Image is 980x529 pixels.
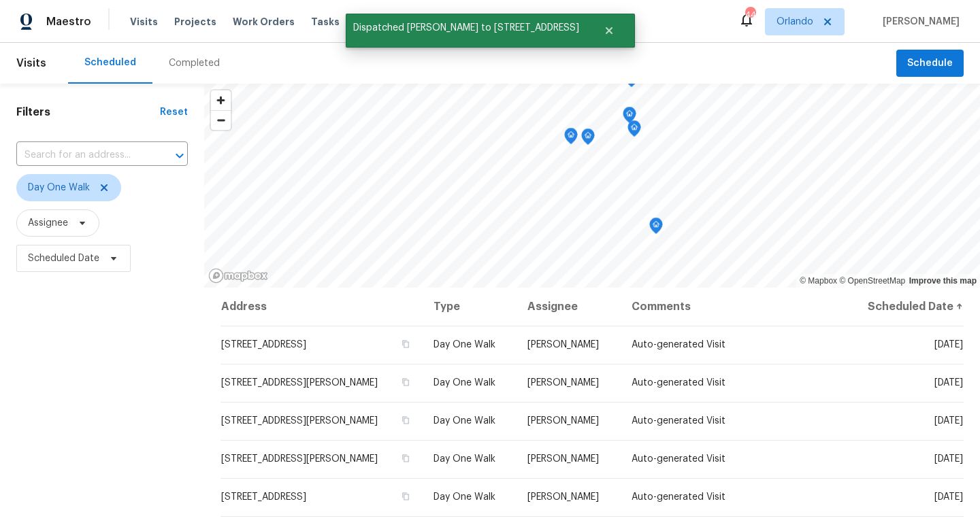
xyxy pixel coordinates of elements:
[777,15,813,29] span: Orlando
[160,105,188,119] div: Reset
[130,15,158,29] span: Visits
[169,56,220,70] div: Completed
[211,90,231,110] button: Zoom in
[527,416,599,426] span: [PERSON_NAME]
[233,15,295,29] span: Work Orders
[632,454,725,464] span: Auto-generated Visit
[934,340,963,349] span: [DATE]
[208,268,268,284] a: Mapbox homepage
[221,340,306,349] span: [STREET_ADDRESS]
[399,452,412,464] button: Copy Address
[909,276,977,286] a: Improve this map
[632,340,725,349] span: Auto-generated Visit
[800,276,837,286] a: Mapbox
[627,120,641,141] div: Map marker
[434,416,495,426] span: Day One Walk
[844,288,964,326] th: Scheduled Date ↑
[527,340,599,349] span: [PERSON_NAME]
[16,105,160,119] h1: Filters
[527,454,599,464] span: [PERSON_NAME]
[632,416,725,426] span: Auto-generated Visit
[84,56,136,69] div: Scheduled
[211,111,231,130] span: Zoom out
[28,216,68,230] span: Assignee
[28,252,99,265] span: Scheduled Date
[221,454,378,464] span: [STREET_ADDRESS][PERSON_NAME]
[623,107,636,128] div: Map marker
[632,378,725,388] span: Auto-generated Visit
[311,17,340,27] span: Tasks
[346,14,587,42] span: Dispatched [PERSON_NAME] to [STREET_ADDRESS]
[204,84,980,288] canvas: Map
[399,414,412,426] button: Copy Address
[174,15,216,29] span: Projects
[16,48,46,78] span: Visits
[170,146,189,165] button: Open
[934,454,963,464] span: [DATE]
[28,181,90,194] span: Day One Walk
[934,378,963,388] span: [DATE]
[907,55,953,72] span: Schedule
[434,454,495,464] span: Day One Walk
[46,15,91,29] span: Maestro
[632,492,725,502] span: Auto-generated Visit
[581,129,595,150] div: Map marker
[221,416,378,426] span: [STREET_ADDRESS][PERSON_NAME]
[621,288,844,326] th: Comments
[399,490,412,502] button: Copy Address
[221,492,306,502] span: [STREET_ADDRESS]
[434,492,495,502] span: Day One Walk
[211,110,231,130] button: Zoom out
[220,288,423,326] th: Address
[934,492,963,502] span: [DATE]
[221,378,378,388] span: [STREET_ADDRESS][PERSON_NAME]
[16,145,150,166] input: Search for an address...
[587,17,632,44] button: Close
[934,416,963,426] span: [DATE]
[564,128,578,149] div: Map marker
[839,276,905,286] a: OpenStreetMap
[896,50,964,78] button: Schedule
[527,378,599,388] span: [PERSON_NAME]
[399,338,412,350] button: Copy Address
[527,492,599,502] span: [PERSON_NAME]
[745,8,755,22] div: 44
[399,376,412,388] button: Copy Address
[649,218,663,239] div: Map marker
[877,15,960,29] span: [PERSON_NAME]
